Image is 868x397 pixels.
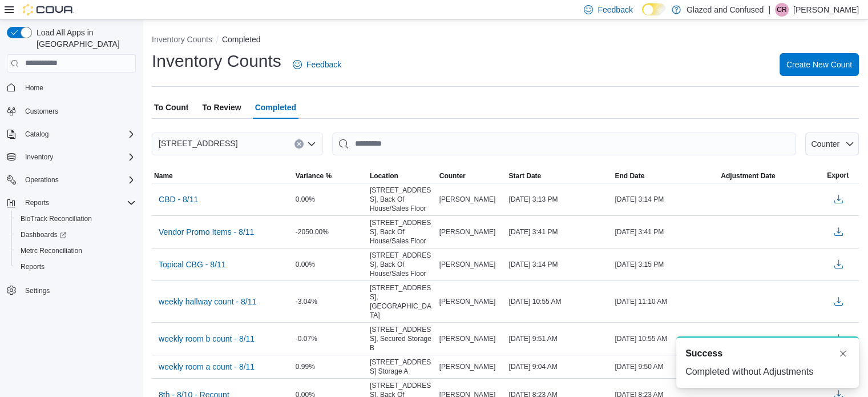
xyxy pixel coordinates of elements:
[25,107,58,116] span: Customers
[612,360,718,374] div: [DATE] 9:50 AM
[508,171,541,181] span: Start Date
[159,259,226,270] span: Topical CBG - 8/11
[2,126,140,142] button: Catalog
[154,330,259,347] button: weekly room b count - 8/11
[159,296,256,307] span: weekly hallway count - 8/11
[21,81,136,95] span: Home
[154,256,231,273] button: Topical CBG - 8/11
[439,171,466,181] span: Counter
[777,3,786,17] span: CR
[2,103,140,119] button: Customers
[368,169,437,183] button: Location
[368,355,437,378] div: [STREET_ADDRESS] Storage A
[159,333,255,344] span: weekly room b count - 8/11
[25,153,53,162] span: Inventory
[21,104,136,118] span: Customers
[152,50,281,73] h1: Inventory Counts
[11,243,140,259] button: Metrc Reconciliation
[2,282,140,298] button: Settings
[439,297,496,306] span: [PERSON_NAME]
[16,228,136,242] span: Dashboards
[16,244,136,258] span: Metrc Reconciliation
[827,171,849,180] span: Export
[25,286,50,295] span: Settings
[811,139,839,149] span: Counter
[11,211,140,227] button: BioTrack Reconciliation
[154,293,261,310] button: weekly hallway count - 8/11
[642,15,643,16] span: Dark Mode
[2,149,140,165] button: Inventory
[506,225,612,239] div: [DATE] 3:41 PM
[612,169,718,183] button: End Date
[23,4,74,15] img: Cova
[439,334,496,343] span: [PERSON_NAME]
[506,169,612,183] button: Start Date
[506,295,612,308] div: [DATE] 10:55 AM
[721,171,775,181] span: Adjustment Date
[11,227,140,243] a: Dashboards
[306,59,341,70] span: Feedback
[786,59,852,70] span: Create New Count
[718,169,825,183] button: Adjustment Date
[439,227,496,236] span: [PERSON_NAME]
[202,96,241,119] span: To Review
[255,96,296,119] span: Completed
[368,248,437,280] div: [STREET_ADDRESS], Back Of House/Sales Floor
[332,133,796,155] input: This is a search bar. After typing your query, hit enter to filter the results lower in the page.
[368,323,437,355] div: [STREET_ADDRESS], Secured Storage B
[685,347,722,360] span: Success
[615,171,644,181] span: End Date
[32,27,136,50] span: Load All Apps in [GEOGRAPHIC_DATA]
[222,35,261,44] button: Completed
[836,347,850,360] button: Dismiss toast
[16,260,136,274] span: Reports
[21,105,63,118] a: Customers
[2,195,140,211] button: Reports
[152,169,293,183] button: Name
[7,75,136,328] nav: Complex example
[21,214,92,223] span: BioTrack Reconciliation
[25,198,49,207] span: Reports
[294,139,304,149] button: Clear input
[16,228,71,242] a: Dashboards
[21,262,45,271] span: Reports
[506,193,612,206] div: [DATE] 3:13 PM
[293,332,368,346] div: -0.07%
[368,281,437,322] div: [STREET_ADDRESS], [GEOGRAPHIC_DATA]
[805,133,859,155] button: Counter
[293,295,368,308] div: -3.04%
[293,169,368,183] button: Variance %
[21,246,82,255] span: Metrc Reconciliation
[775,3,789,17] div: Cody Rosenthal
[154,358,259,375] button: weekly room a count - 8/11
[439,195,496,204] span: [PERSON_NAME]
[439,362,496,371] span: [PERSON_NAME]
[370,171,398,181] span: Location
[16,260,49,274] a: Reports
[159,137,237,150] span: [STREET_ADDRESS]
[11,259,140,275] button: Reports
[152,35,212,44] button: Inventory Counts
[288,53,346,76] a: Feedback
[25,130,49,139] span: Catalog
[293,193,368,206] div: 0.00%
[780,53,859,76] button: Create New Count
[16,212,136,226] span: BioTrack Reconciliation
[16,244,87,258] a: Metrc Reconciliation
[21,150,58,164] button: Inventory
[687,3,764,17] p: Glazed and Confused
[685,365,850,379] div: Completed without Adjustments
[159,226,254,238] span: Vendor Promo Items - 8/11
[21,230,66,239] span: Dashboards
[2,172,140,188] button: Operations
[768,3,770,17] p: |
[439,260,496,269] span: [PERSON_NAME]
[368,216,437,248] div: [STREET_ADDRESS], Back Of House/Sales Floor
[293,360,368,374] div: 0.99%
[612,295,718,308] div: [DATE] 11:10 AM
[154,171,173,181] span: Name
[612,193,718,206] div: [DATE] 3:14 PM
[793,3,859,17] p: [PERSON_NAME]
[437,169,507,183] button: Counter
[21,150,136,164] span: Inventory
